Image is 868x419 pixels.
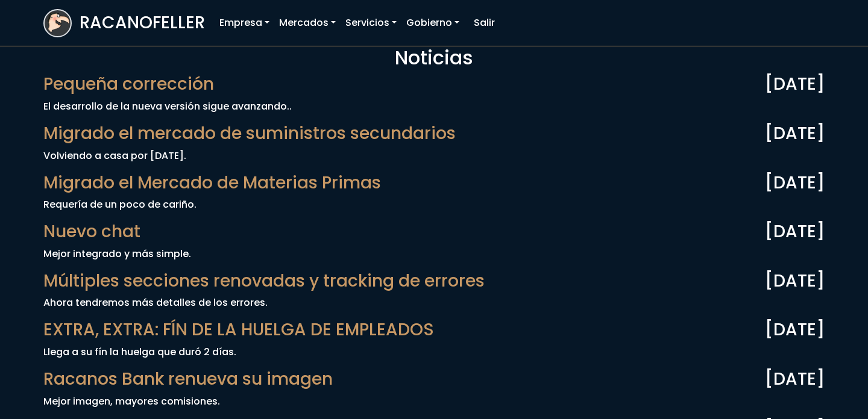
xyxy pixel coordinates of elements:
a: Pequeña corrección [DATE] El desarrollo de la nueva versión sigue avanzando.. [43,74,825,114]
a: EXTRA, EXTRA: FÍN DE LA HUELGA DE EMPLEADOS [DATE] Llega a su fín la huelga que duró 2 días. [43,320,825,359]
p: Mejor integrado y más simple. [43,247,825,261]
a: Servicios [341,11,401,35]
a: Múltiples secciones renovadas y tracking de errores [DATE] Ahora tendremos más detalles de los er... [43,271,825,311]
p: Ahora tendremos más detalles de los errores. [43,296,825,310]
span: Migrado el Mercado de Materias Primas [43,173,381,193]
span: Pequeña corrección [43,74,214,95]
span: Migrado el mercado de suministros secundarios [43,123,456,144]
h2: Noticias [36,46,832,69]
span: Nuevo chat [43,222,140,242]
a: Gobierno [401,11,464,35]
a: Salir [469,11,500,35]
span: [DATE] [765,369,825,390]
span: [DATE] [765,173,825,193]
span: [DATE] [765,222,825,242]
span: EXTRA, EXTRA: FÍN DE LA HUELGA DE EMPLEADOS [43,320,434,340]
span: Múltiples secciones renovadas y tracking de errores [43,271,485,291]
span: [DATE] [765,123,825,144]
span: [DATE] [765,320,825,340]
a: Empresa [215,11,274,35]
span: [DATE] [765,271,825,291]
span: Racanos Bank renueva su imagen [43,369,333,390]
p: El desarrollo de la nueva versión sigue avanzando.. [43,99,825,114]
p: Volviendo a casa por [DATE]. [43,149,825,163]
a: Nuevo chat [DATE] Mejor integrado y más simple. [43,222,825,261]
p: Requería de un poco de cariño. [43,197,825,212]
img: logoracarojo.png [45,10,71,33]
a: Migrado el mercado de suministros secundarios [DATE] Volviendo a casa por [DATE]. [43,123,825,163]
h3: RACANOFELLER [80,13,205,33]
a: Mercados [274,11,341,35]
a: Racanos Bank renueva su imagen [DATE] Mejor imagen, mayores comisiones. [43,369,825,409]
p: Llega a su fín la huelga que duró 2 días. [43,345,825,359]
a: RACANOFELLER [43,6,205,40]
a: Migrado el Mercado de Materias Primas [DATE] Requería de un poco de cariño. [43,173,825,213]
p: Mejor imagen, mayores comisiones. [43,394,825,409]
span: [DATE] [765,74,825,95]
